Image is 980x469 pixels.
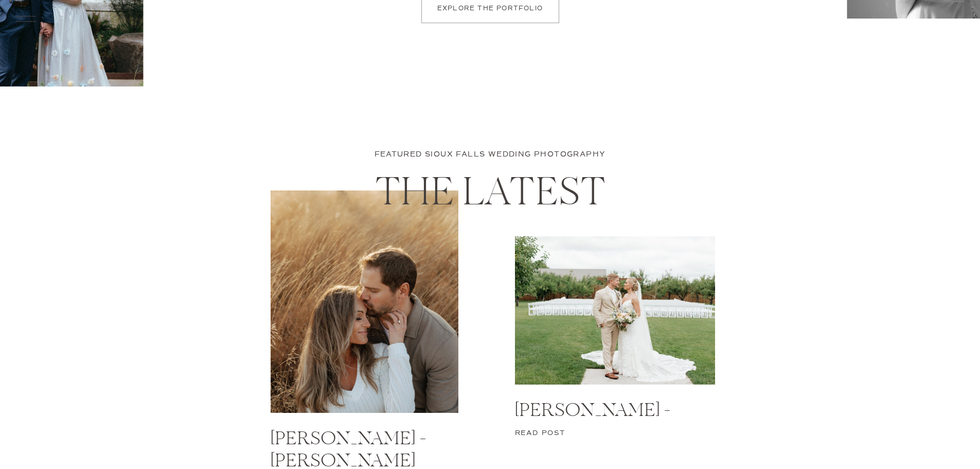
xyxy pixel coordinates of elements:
a: EXPLORE THE PORTFOLIO [433,4,547,13]
h2: Featured Sioux Falls wedding photography [369,149,611,162]
h2: THE LATEST [310,172,671,215]
a: Read post [515,428,569,443]
h3: [PERSON_NAME] + [PERSON_NAME] [515,399,715,420]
